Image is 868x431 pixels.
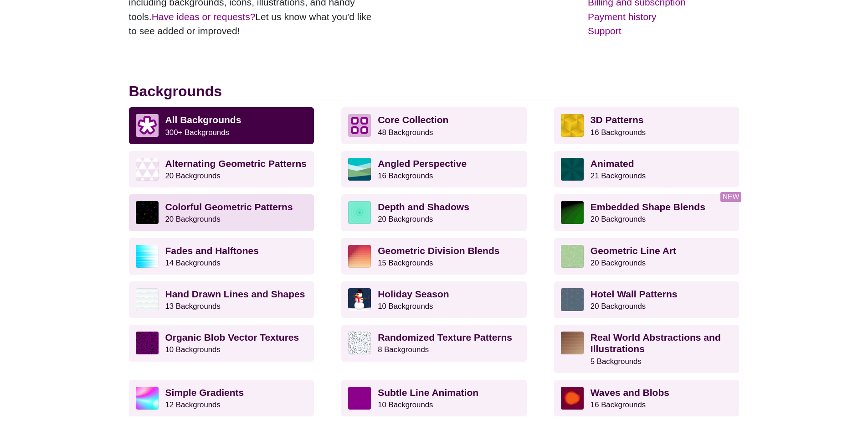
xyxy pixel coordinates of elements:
[129,238,314,275] a: Fades and Halftones14 Backgrounds
[591,114,644,125] strong: 3D Patterns
[591,302,646,311] small: 20 Backgrounds
[561,158,584,181] img: green rave light effect animated background
[348,245,371,268] img: red-to-yellow gradient large pixel grid
[129,325,314,361] a: Organic Blob Vector Textures10 Backgrounds
[165,202,293,212] strong: Colorful Geometric Patterns
[136,387,159,410] img: colorful radial mesh gradient rainbow
[136,201,159,224] img: a rainbow pattern of outlined geometric shapes
[341,194,527,231] a: Depth and Shadows20 Backgrounds
[129,380,314,416] a: Simple Gradients12 Backgrounds
[341,281,527,318] a: Holiday Season10 Backgrounds
[554,107,740,144] a: 3D Patterns16 Backgrounds
[378,245,499,256] strong: Geometric Division Blends
[136,245,159,268] img: blue lights stretching horizontally over white
[129,83,740,100] h2: Backgrounds
[165,215,221,223] small: 20 Backgrounds
[378,128,433,137] small: 48 Backgrounds
[348,387,371,410] img: a line grid with a slope perspective
[591,332,721,354] strong: Real World Abstractions and Illustrations
[348,201,371,224] img: green layered rings within rings
[378,158,467,169] strong: Angled Perspective
[165,259,221,267] small: 14 Backgrounds
[588,24,739,38] a: Support
[561,245,584,268] img: geometric web of connecting lines
[152,11,256,22] a: Have ideas or requests?
[165,114,241,125] strong: All Backgrounds
[378,215,433,223] small: 20 Backgrounds
[591,357,642,366] small: 5 Backgrounds
[554,194,740,231] a: Embedded Shape Blends20 Backgrounds
[588,10,739,24] a: Payment history
[591,289,678,299] strong: Hotel Wall Patterns
[378,289,449,299] strong: Holiday Season
[561,387,584,410] img: various uneven centered blobs
[165,345,221,354] small: 10 Backgrounds
[129,107,314,144] a: All Backgrounds 300+ Backgrounds
[341,151,527,187] a: Angled Perspective16 Backgrounds
[136,288,159,311] img: white subtle wave background
[554,238,740,275] a: Geometric Line Art20 Backgrounds
[341,325,527,361] a: Randomized Texture Patterns8 Backgrounds
[591,400,646,409] small: 16 Backgrounds
[591,215,646,223] small: 20 Backgrounds
[554,325,740,373] a: Real World Abstractions and Illustrations5 Backgrounds
[136,332,159,354] img: Purple vector splotches
[591,259,646,267] small: 20 Backgrounds
[378,202,469,212] strong: Depth and Shadows
[341,107,527,144] a: Core Collection 48 Backgrounds
[378,302,433,311] small: 10 Backgrounds
[561,332,584,354] img: wooden floor pattern
[561,288,584,311] img: intersecting outlined circles formation pattern
[591,245,676,256] strong: Geometric Line Art
[554,281,740,318] a: Hotel Wall Patterns20 Backgrounds
[341,238,527,275] a: Geometric Division Blends15 Backgrounds
[378,332,512,343] strong: Randomized Texture Patterns
[554,151,740,187] a: Animated21 Backgrounds
[165,332,299,343] strong: Organic Blob Vector Textures
[378,114,448,125] strong: Core Collection
[129,151,314,187] a: Alternating Geometric Patterns20 Backgrounds
[165,245,259,256] strong: Fades and Halftones
[591,171,646,180] small: 21 Backgrounds
[348,332,371,354] img: gray texture pattern on white
[378,171,433,180] small: 16 Backgrounds
[591,387,669,398] strong: Waves and Blobs
[165,302,221,311] small: 13 Backgrounds
[591,128,646,137] small: 16 Backgrounds
[348,158,371,181] img: abstract landscape with sky mountains and water
[341,380,527,416] a: Subtle Line Animation10 Backgrounds
[378,345,429,354] small: 8 Backgrounds
[129,194,314,231] a: Colorful Geometric Patterns20 Backgrounds
[348,288,371,311] img: vector art snowman with black hat, branch arms, and carrot nose
[378,400,433,409] small: 10 Backgrounds
[378,387,478,398] strong: Subtle Line Animation
[591,158,634,169] strong: Animated
[165,158,307,169] strong: Alternating Geometric Patterns
[129,281,314,318] a: Hand Drawn Lines and Shapes13 Backgrounds
[561,201,584,224] img: green to black rings rippling away from corner
[554,380,740,416] a: Waves and Blobs16 Backgrounds
[165,387,244,398] strong: Simple Gradients
[591,202,705,212] strong: Embedded Shape Blends
[165,289,305,299] strong: Hand Drawn Lines and Shapes
[136,158,159,181] img: light purple and white alternating triangle pattern
[561,114,584,137] img: fancy golden cube pattern
[165,128,229,137] small: 300+ Backgrounds
[165,171,221,180] small: 20 Backgrounds
[378,259,433,267] small: 15 Backgrounds
[165,400,221,409] small: 12 Backgrounds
